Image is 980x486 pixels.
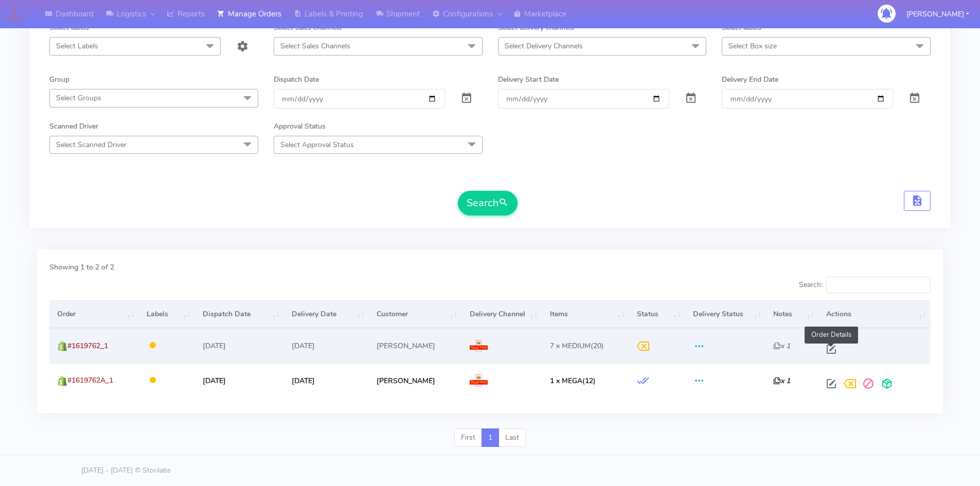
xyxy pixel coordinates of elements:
span: (20) [550,341,604,351]
img: shopify.png [57,341,67,351]
button: [PERSON_NAME] [899,4,977,25]
label: Delivery End Date [722,74,778,85]
img: Royal Mail [470,374,488,387]
th: Order: activate to sort column ascending [49,300,139,328]
button: Search [458,191,518,215]
span: 7 x MEDIUM [550,341,591,351]
td: [DATE] [284,363,369,398]
th: Notes: activate to sort column ascending [765,300,818,328]
span: Select Groups [56,93,101,103]
label: Delivery Start Date [498,74,559,85]
span: Select Scanned Driver [56,140,127,150]
label: Showing 1 to 2 of 2 [49,262,114,273]
span: #1619762_1 [67,341,108,351]
th: Dispatch Date: activate to sort column ascending [195,300,284,328]
th: Customer: activate to sort column ascending [369,300,461,328]
span: Select Approval Status [280,140,354,150]
th: Items: activate to sort column ascending [542,300,629,328]
img: shopify.png [57,376,67,386]
th: Delivery Channel: activate to sort column ascending [461,300,542,328]
span: Select Sales Channels [280,41,350,51]
a: 1 [482,428,499,447]
img: Royal Mail [470,340,488,352]
label: Group [49,74,69,85]
label: Dispatch Date [274,74,319,85]
th: Status: activate to sort column ascending [629,300,685,328]
td: [PERSON_NAME] [369,328,461,363]
span: 1 x MEGA [550,376,582,386]
td: [DATE] [284,328,369,363]
span: Select Delivery Channels [505,41,583,51]
td: [PERSON_NAME] [369,363,461,398]
td: [DATE] [195,363,284,398]
i: x 1 [773,341,790,351]
input: Search: [826,277,931,293]
td: [DATE] [195,328,284,363]
span: (12) [550,376,596,386]
span: #1619762A_1 [67,375,113,385]
th: Delivery Date: activate to sort column ascending [284,300,369,328]
label: Search: [799,277,931,293]
th: Labels: activate to sort column ascending [139,300,195,328]
label: Scanned Driver [49,121,98,132]
i: x 1 [773,376,790,386]
span: Select Box size [728,41,777,51]
span: Select Labels [56,41,98,51]
th: Delivery Status: activate to sort column ascending [685,300,765,328]
label: Approval Status [274,121,326,132]
th: Actions: activate to sort column ascending [818,300,931,328]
